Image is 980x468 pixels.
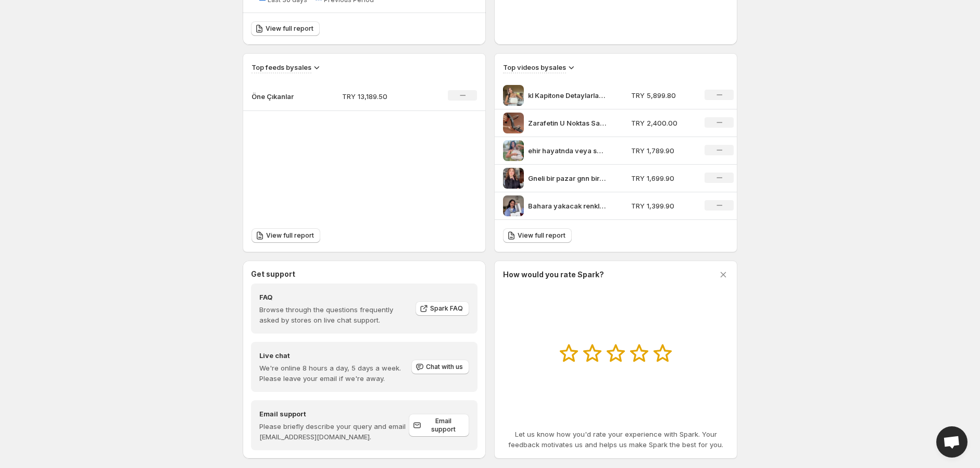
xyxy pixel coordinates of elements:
span: View full report [266,24,313,33]
h3: How would you rate Spark? [503,269,604,280]
button: Chat with us [411,360,469,374]
p: TRY 1,789.90 [631,145,693,156]
p: TRY 1,399.90 [631,201,693,211]
img: Zarafetin U Noktas Satenin Hakkn Ver Neden MOD tam sana gre ki kullanm seenei El antas ya da srt ... [503,113,524,133]
span: View full report [266,231,314,240]
p: TRY 5,899.80 [631,90,693,101]
img: kl Kapitone Detaylarla Konutur Anjel anta kapitone dikileri ve zarif zincir asks ile hem elde tan... [503,85,524,106]
p: Öne Çıkanlar [252,91,304,102]
a: Spark FAQ [416,301,469,316]
p: Zarafetin U Noktas Satenin Hakkn Ver Neden MOD tam sana gre ki kullanm seenei El antas ya da srt ... [528,118,606,128]
img: Gneli bir pazar gnn biraz sahilde yryp kahve ierek deerlendirmek gibisi yok Pazara yakr bir spor ... [503,168,524,189]
img: Bahara yakacak renkler ile kombinleri renklendirmeye ne dersiniz Hand hakiki deri ayakkab ve Just... [503,195,524,216]
div: Open chat [936,426,968,458]
span: Chat with us [426,363,463,371]
img: ehir hayatnda veya seyahatlerinde hem tarzn hem konforunu n plana kar Varena krinkil kadn srt ant... [503,140,524,161]
p: ehir hayatnda veya seyahatlerinde hem tarzn hem konforunu n plana kar Varena krinkil kadn srt ant... [528,145,606,156]
p: TRY 1,699.90 [631,173,693,183]
p: We're online 8 hours a day, 5 days a week. Please leave your email if we're away. [259,363,410,384]
span: Spark FAQ [430,304,463,313]
span: Email support [423,417,463,434]
a: Email support [409,414,469,437]
p: Gneli bir pazar gnn biraz sahilde yryp kahve ierek deerlendirmek gibisi yok Pazara yakr bir spor ... [528,173,606,183]
h4: Live chat [259,350,410,361]
h3: Get support [251,269,295,279]
p: Let us know how you'd rate your experience with Spark. Your feedback motivates us and helps us ma... [503,429,728,450]
a: View full report [252,228,320,243]
h4: Email support [259,409,409,419]
p: kl Kapitone Detaylarla Konutur Anjel anta kapitone dikileri ve zarif zincir asks ile hem elde tan... [528,90,606,101]
h3: Top feeds by sales [252,62,311,72]
p: Please briefly describe your query and email [EMAIL_ADDRESS][DOMAIN_NAME]. [259,421,409,442]
p: TRY 13,189.50 [342,91,416,102]
span: View full report [518,231,566,240]
a: View full report [251,21,320,36]
p: TRY 2,400.00 [631,118,693,128]
h4: FAQ [259,292,408,302]
h3: Top videos by sales [503,62,566,72]
p: Bahara yakacak renkler ile kombinleri renklendirmeye ne dersiniz Hand hakiki deri ayakkab ve [PER... [528,201,606,211]
p: Browse through the questions frequently asked by stores on live chat support. [259,304,408,325]
a: View full report [503,228,572,243]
